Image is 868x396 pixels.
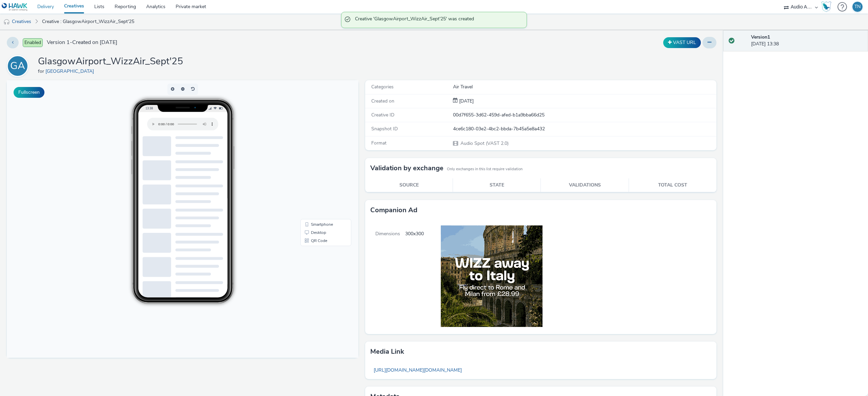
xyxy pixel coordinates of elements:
[38,55,183,68] h1: GlasgowAirport_WizzAir_Sept'25
[10,57,25,75] div: GA
[38,68,45,74] span: for
[453,126,716,132] div: 4ce6c180-03e2-4bc2-bbda-7b45a5e8a432
[371,126,398,132] span: Snapshot ID
[355,16,520,24] span: Creative 'GlasgowAirport_WizzAir_Sept'25' was created
[304,142,326,146] span: Smartphone
[370,347,404,357] h3: Media link
[2,3,28,11] img: undefined Logo
[405,220,424,334] span: 300x300
[453,178,541,192] th: State
[370,205,417,215] h3: Companion Ad
[370,163,443,173] h3: Validation by exchange
[365,178,453,192] th: Source
[304,150,319,154] span: Desktop
[3,19,10,25] img: audio
[458,98,474,104] span: [DATE]
[541,178,629,192] th: Validations
[854,2,861,12] div: TN
[371,84,394,90] span: Categories
[7,63,31,69] a: GA
[460,140,509,147] span: Audio Spot (VAST 2.0)
[39,14,138,30] a: Creative : GlasgowAirport_WizzAir_Sept'25
[295,140,343,148] li: Smartphone
[365,220,405,334] span: Dimensions
[821,1,831,12] img: Hawk Academy
[458,98,474,105] div: Creation 29 September 2025, 13:38
[629,178,716,192] th: Total cost
[371,98,394,104] span: Created on
[453,112,716,118] div: 00d7f655-3d62-459d-afed-b1a9bba66d25
[821,1,834,12] a: Hawk Academy
[138,26,146,30] span: 13:38
[371,140,387,146] span: Format
[295,148,343,156] li: Desktop
[424,220,548,332] img: Companion Ad
[662,37,703,48] div: Duplicate the creative as a VAST URL
[751,34,770,40] strong: Version 1
[14,87,44,98] button: Fullscreen
[304,158,320,162] span: QR Code
[663,37,701,48] button: VAST URL
[45,68,97,74] a: [GEOGRAPHIC_DATA]
[47,39,117,46] span: Version 1 - Created on [DATE]
[453,84,716,90] div: Air Travel
[370,364,465,377] a: [URL][DOMAIN_NAME][DOMAIN_NAME]
[751,34,863,48] div: [DATE] 13:38
[447,167,522,172] small: Only exchanges in this list require validation
[23,38,43,47] span: Enabled
[295,156,343,164] li: QR Code
[371,112,394,118] span: Creative ID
